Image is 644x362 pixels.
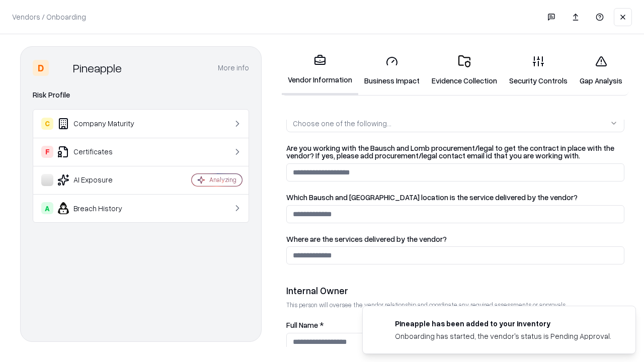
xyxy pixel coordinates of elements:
[41,146,162,158] div: Certificates
[33,89,249,101] div: Risk Profile
[41,146,53,158] div: F
[286,235,624,243] label: Where are the services delivered by the vendor?
[286,194,624,201] label: Which Bausch and [GEOGRAPHIC_DATA] location is the service delivered by the vendor?
[286,114,624,132] button: Choose one of the following...
[286,321,624,329] label: Full Name *
[41,174,162,186] div: AI Exposure
[33,60,49,76] div: D
[395,318,611,329] div: Pineapple has been added to your inventory
[503,47,574,94] a: Security Controls
[41,118,53,130] div: C
[53,60,69,76] img: Pineapple
[293,118,391,129] div: Choose one of the following...
[574,47,628,94] a: Gap Analysis
[73,60,122,76] div: Pineapple
[41,202,53,214] div: A
[282,46,358,95] a: Vendor Information
[286,144,624,159] label: Are you working with the Bausch and Lomb procurement/legal to get the contract in place with the ...
[41,202,162,214] div: Breach History
[41,118,162,130] div: Company Maturity
[12,12,86,22] p: Vendors / Onboarding
[426,47,503,94] a: Evidence Collection
[286,285,624,297] div: Internal Owner
[209,175,236,184] div: Analyzing
[375,318,387,330] img: pineappleenergy.com
[358,47,426,94] a: Business Impact
[286,301,624,309] p: This person will oversee the vendor relationship and coordinate any required assessments or appro...
[218,59,249,77] button: More info
[395,331,611,341] div: Onboarding has started, the vendor's status is Pending Approval.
